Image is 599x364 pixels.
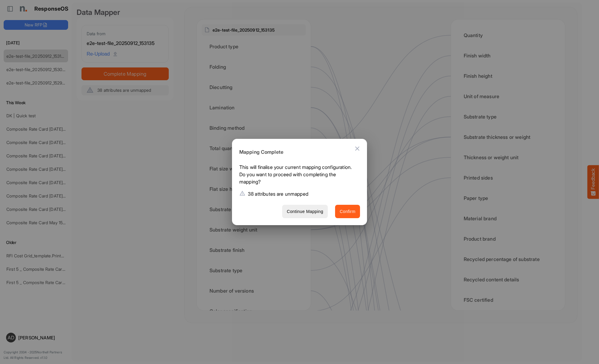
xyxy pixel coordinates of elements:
[248,190,308,197] p: 38 attributes are unmapped
[282,205,328,218] button: Continue Mapping
[239,148,355,156] h6: Mapping Complete
[335,205,360,218] button: Confirm
[239,163,355,188] p: This will finalise your current mapping configuration. Do you want to proceed with completing the...
[287,208,323,215] span: Continue Mapping
[340,208,355,215] span: Confirm
[350,141,365,156] button: Close dialog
